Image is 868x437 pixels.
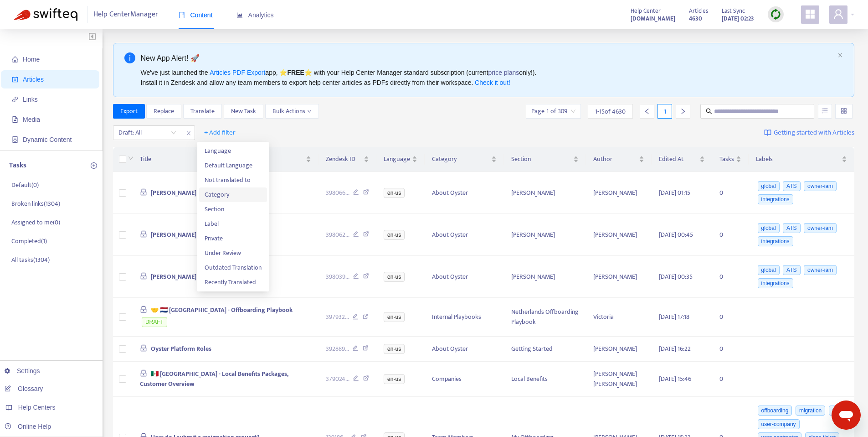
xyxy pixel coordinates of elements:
span: 398062 ... [326,230,349,240]
span: Media [23,116,40,123]
th: Title [133,147,318,172]
a: Online Help [5,423,51,430]
a: price plans [488,69,519,76]
span: book [179,12,185,18]
span: 379024 ... [326,374,349,384]
span: Content [179,11,213,19]
span: offboarding [758,406,792,416]
a: Getting started with Articles [764,125,854,140]
a: Check it out! [475,79,510,86]
span: Default Language [205,161,262,171]
span: Tasks [719,154,734,164]
span: left [644,108,650,114]
span: global [758,265,780,275]
p: Completed ( 1 ) [11,236,47,246]
span: Dynamic Content [23,136,72,143]
span: link [12,96,18,103]
td: Internal Playbooks [425,298,503,337]
td: Victoria [586,298,652,337]
span: Translate [190,106,215,116]
span: Replace [154,106,174,116]
th: Section [504,147,586,172]
span: close [183,128,195,139]
div: 1 [657,104,672,119]
b: FREE [287,69,304,76]
span: owner-iam [804,223,837,233]
span: en-us [384,374,405,384]
button: Bulk Actionsdown [265,104,319,119]
span: lock [140,306,147,313]
a: [DOMAIN_NAME] [631,13,675,24]
span: integrations [758,194,793,204]
strong: [DOMAIN_NAME] [631,14,675,24]
span: Last Sync [722,6,745,16]
td: 0 [712,172,749,214]
span: Articles [23,76,44,83]
th: Tasks [712,147,749,172]
span: right [680,108,686,114]
span: container [12,136,18,143]
span: global [758,223,780,233]
span: account-book [12,76,18,83]
span: Outdated Translation [205,263,262,273]
iframe: Bouton de lancement de la fenêtre de messagerie [832,401,861,430]
td: 0 [712,337,749,362]
a: Settings [5,367,40,375]
span: Not translated to [205,175,262,185]
span: Bulk Actions [272,106,312,116]
span: 1 - 15 of 4630 [595,107,626,116]
span: ATS [783,265,800,275]
th: Language [376,147,425,172]
span: en-us [384,188,405,198]
span: [PERSON_NAME] | Importing candidates [151,229,260,240]
td: Getting Started [504,337,586,362]
span: Articles [689,6,708,16]
td: 0 [712,214,749,256]
a: Articles PDF Export [210,69,265,76]
span: info-circle [124,52,135,63]
span: en-us [384,344,405,354]
strong: [DATE] 02:23 [722,14,754,24]
span: DRAFT [142,317,167,327]
th: Edited At [652,147,712,172]
span: Category [432,154,489,164]
p: Broken links ( 1304 ) [11,199,60,208]
span: Author [593,154,637,164]
td: About Oyster [425,256,503,298]
span: [DATE] 15:46 [659,374,691,384]
span: 🤝 🇳🇱 [GEOGRAPHIC_DATA] - Offboarding Playbook [151,305,293,315]
span: [DATE] 16:22 [659,343,691,354]
span: Category [205,190,262,200]
td: [PERSON_NAME] [504,256,586,298]
th: Category [425,147,503,172]
button: unordered-list [818,104,832,119]
td: [PERSON_NAME] [586,337,652,362]
span: owner-iam [804,265,837,275]
td: Local Benefits [504,362,586,397]
span: 🇲🇽 [GEOGRAPHIC_DATA] - Local Benefits Packages, Customer Overview [140,369,288,389]
span: Home [23,56,40,63]
button: close [837,52,843,58]
span: en-us [384,230,405,240]
span: 397932 ... [326,312,349,322]
span: integrations [758,236,793,246]
span: appstore [805,9,816,20]
span: owner-iam [804,181,837,191]
p: Assigned to me ( 0 ) [11,218,60,227]
th: Author [586,147,652,172]
span: Labels [756,154,840,164]
div: New App Alert! 🚀 [141,52,834,64]
span: Language [205,146,262,156]
span: test [829,406,845,416]
th: Zendesk ID [318,147,377,172]
p: Tasks [9,160,26,171]
td: 0 [712,298,749,337]
span: file-image [12,116,18,123]
p: Default ( 0 ) [11,180,39,190]
td: [PERSON_NAME] [586,214,652,256]
td: Companies [425,362,503,397]
span: home [12,56,18,62]
span: [PERSON_NAME] | Hiring a candidate [151,187,251,198]
span: global [758,181,780,191]
span: [DATE] 01:15 [659,187,690,198]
